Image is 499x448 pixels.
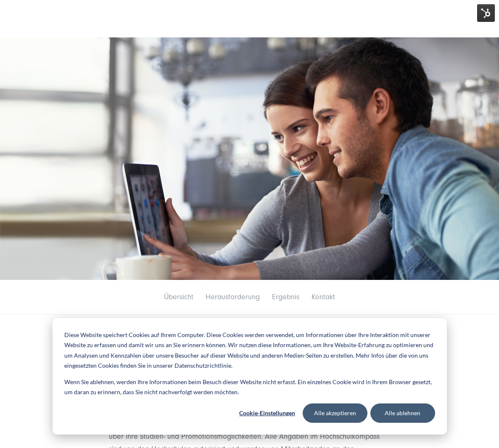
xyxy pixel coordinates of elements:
img: HubSpot Tools-Menüschalter [477,4,495,22]
a: Ergebnis [272,293,299,301]
button: Alle akzeptieren [303,403,367,423]
div: Cookie banner [53,318,447,435]
a: Kontakt [312,293,335,301]
a: Übersicht [164,293,193,301]
button: Alle ablehnen [370,403,435,423]
p: Wenn Sie ablehnen, werden Ihre Informationen beim Besuch dieser Website nicht erfasst. Ein einzel... [64,377,435,398]
a: Herausforderung [206,293,260,301]
p: Diese Website speichert Cookies auf Ihrem Computer. Diese Cookies werden verwendet, um Informatio... [64,330,435,371]
button: Cookie-Einstellungen [235,403,300,423]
